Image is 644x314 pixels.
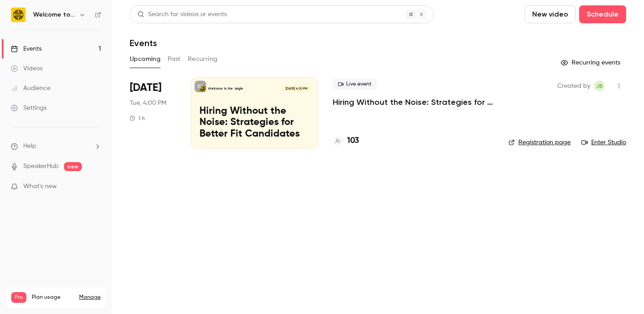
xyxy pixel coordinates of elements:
[11,103,47,112] div: Settings
[168,52,181,66] button: Past
[130,38,157,48] h1: Events
[557,56,626,70] button: Recurring events
[64,162,82,171] span: new
[90,183,101,191] iframe: Noticeable Trigger
[130,115,145,122] div: 1 h
[11,84,51,93] div: Audience
[581,138,626,147] a: Enter Studio
[333,97,494,108] a: Hiring Without the Noise: Strategies for Better Fit Candidates
[594,81,605,91] span: Josie Braithwaite
[23,182,57,191] span: What's new
[130,77,177,149] div: Sep 30 Tue, 4:00 PM (Europe/London)
[596,81,603,91] span: JB
[347,135,359,147] h4: 103
[11,8,25,22] img: Welcome to the Jungle
[191,77,318,149] a: Hiring Without the Noise: Strategies for Better Fit CandidatesWelcome to the Jungle[DATE] 4:00 PM...
[333,135,359,147] a: 103
[188,52,218,66] button: Recurring
[79,294,101,301] a: Manage
[11,142,101,151] li: help-dropdown-opener
[130,52,161,66] button: Upcoming
[23,162,59,171] a: SpeakerHub
[130,99,166,108] span: Tue, 4:00 PM
[32,294,74,301] span: Plan usage
[11,292,26,303] span: Pro
[199,106,310,140] p: Hiring Without the Noise: Strategies for Better Fit Candidates
[137,10,227,19] div: Search for videos or events
[23,142,36,151] span: Help
[333,79,377,90] span: Live event
[11,44,42,53] div: Events
[33,10,75,19] h6: Welcome to the Jungle
[508,138,571,147] a: Registration page
[208,86,243,91] p: Welcome to the Jungle
[557,81,590,91] span: Created by
[579,5,626,23] button: Schedule
[525,5,576,23] button: New video
[283,86,309,92] span: [DATE] 4:00 PM
[130,81,161,95] span: [DATE]
[11,64,42,73] div: Videos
